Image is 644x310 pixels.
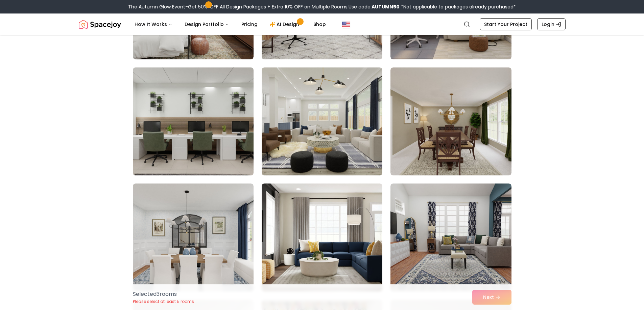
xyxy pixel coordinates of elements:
img: Spacejoy Logo [79,18,121,31]
button: How It Works [129,18,178,31]
p: Please select at least 5 rooms [133,299,194,304]
img: Room room-37 [130,65,257,178]
nav: Global [79,13,566,35]
a: Shop [308,18,331,31]
img: Room room-38 [262,67,382,175]
img: Room room-42 [390,184,511,291]
a: Pricing [236,18,263,31]
img: Room room-40 [133,184,254,291]
img: Room room-41 [262,184,382,291]
span: *Not applicable to packages already purchased* [400,3,516,10]
a: Spacejoy [79,18,121,31]
nav: Main [129,18,331,31]
img: Room room-39 [390,67,511,175]
div: The Autumn Glow Event-Get 50% OFF All Design Packages + Extra 10% OFF on Multiple Rooms. [128,3,516,10]
a: AI Design [264,18,307,31]
b: AUTUMN50 [372,3,400,10]
span: Use code: [349,3,400,10]
a: Start Your Project [480,18,532,30]
p: Selected 3 room s [133,290,194,298]
button: Design Portfolio [179,18,235,31]
img: United States [342,20,350,28]
a: Login [537,18,566,30]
